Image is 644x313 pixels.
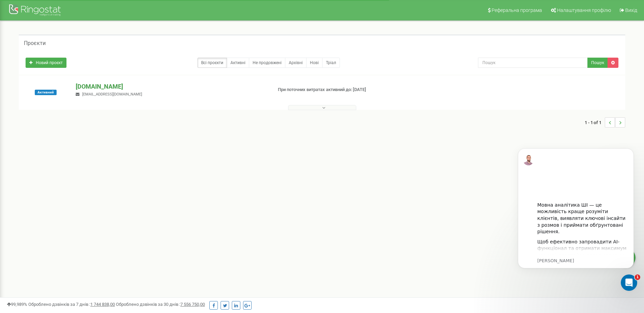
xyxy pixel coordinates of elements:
span: [EMAIL_ADDRESS][DOMAIN_NAME] [82,92,142,96]
nav: ... [585,110,625,134]
a: Не продовжені [249,58,285,68]
input: Пошук [478,58,588,68]
a: Тріал [322,58,340,68]
u: 1 744 838,00 [90,302,115,307]
p: [DOMAIN_NAME] [76,82,267,91]
span: 1 [635,274,640,280]
span: Оброблено дзвінків за 30 днів : [116,302,205,307]
a: Нові [306,58,323,68]
span: Налаштування профілю [557,8,611,13]
span: Оброблено дзвінків за 7 днів : [28,302,115,307]
a: Архівні [285,58,306,68]
a: Активні [227,58,249,68]
h5: Проєкти [24,40,46,46]
button: Пошук [587,58,608,68]
u: 7 556 750,00 [180,302,205,307]
span: 1 - 1 of 1 [585,117,605,128]
a: Новий проєкт [26,58,66,68]
p: При поточних витратах активний до: [DATE] [278,87,418,93]
span: 99,989% [7,302,27,307]
span: Реферальна програма [492,8,542,13]
span: Активний [35,90,57,95]
iframe: Intercom live chat [621,274,637,291]
iframe: Intercom notifications повідомлення [508,138,644,295]
span: Вихід [625,8,637,13]
a: Всі проєкти [197,58,227,68]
